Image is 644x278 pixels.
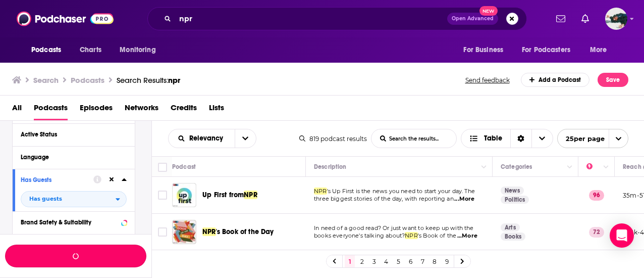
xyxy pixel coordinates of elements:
p: 96 [589,190,604,200]
span: Podcasts [31,43,61,57]
span: In need of a good read? Or just want to keep up with the [314,224,474,231]
span: 's Book of the Day [216,227,274,236]
button: open menu [24,40,74,60]
a: 3 [369,255,379,267]
div: Description [314,161,346,173]
span: 25 per page [558,131,605,147]
button: Brand Safety & Suitability [21,216,127,228]
span: Up First from [202,191,244,199]
button: open menu [557,129,628,148]
a: 1 [345,255,355,267]
h3: Podcasts [71,75,104,85]
a: Episodes [80,100,113,120]
div: Categories [501,161,532,173]
span: Relevancy [189,135,227,142]
button: open menu [583,40,620,60]
span: NPR [314,188,327,195]
button: open menu [456,40,516,60]
button: open menu [113,40,169,60]
div: Search Results: [117,75,180,85]
button: open menu [21,191,127,207]
button: Column Actions [600,161,612,173]
a: Lists [209,100,224,120]
a: Add a Podcast [521,73,590,87]
span: NPR [202,227,216,236]
span: 's Book of the [418,232,456,239]
button: Language [21,151,127,163]
img: Up First from NPR [172,183,196,207]
span: Charts [80,43,101,57]
a: 6 [405,255,415,267]
button: Send feedback [462,76,513,84]
h2: filter dropdown [21,191,127,207]
span: three biggest stories of the day, with reporting an [314,195,454,202]
button: Save [598,73,628,87]
div: Podcast [172,161,196,173]
a: 7 [417,255,427,267]
span: Logged in as fsg.publicity [605,8,627,30]
a: Charts [73,40,108,60]
input: Search podcasts, credits, & more... [175,11,447,27]
button: open menu [169,135,235,142]
span: New [479,6,498,16]
a: 2 [357,255,367,267]
span: Monitoring [120,43,155,57]
a: Politics [501,196,529,204]
div: Has Guests [21,176,87,183]
a: Credits [171,100,197,120]
h3: Search [33,75,59,85]
a: 9 [442,255,452,267]
img: User Profile [605,8,627,30]
a: Search Results:npr [117,75,180,85]
button: Column Actions [478,161,490,173]
button: open menu [515,40,585,60]
button: Choose View [461,129,553,148]
span: npr [168,75,180,85]
span: Has guests [29,196,62,202]
a: 4 [381,255,391,267]
div: Brand Safety & Suitability [21,219,118,226]
span: ...More [454,195,474,203]
div: Open Intercom Messenger [610,223,634,248]
button: Active Status [21,128,127,141]
a: All [12,100,22,120]
span: Podcasts [34,100,68,120]
span: Toggle select row [158,227,167,237]
a: News [501,187,524,195]
img: Podchaser - Follow, Share and Rate Podcasts [17,9,114,28]
a: Books [501,233,525,241]
button: Open AdvancedNew [447,13,498,25]
button: Column Actions [564,161,576,173]
span: More [590,43,607,57]
div: Sort Direction [510,129,531,148]
a: NPR's Book of the Day [202,227,274,237]
span: books everyone's talking about? [314,232,405,239]
p: 72 [589,227,604,237]
div: Power Score [586,161,601,173]
div: Language [21,154,120,161]
button: Show profile menu [605,8,627,30]
div: Search podcasts, credits, & more... [147,7,527,30]
a: Arts [501,223,520,231]
span: For Business [463,43,503,57]
span: 's Up First is the news you need to start your day. The [327,188,475,195]
img: NPR's Book of the Day [172,220,196,244]
a: 8 [430,255,440,267]
h2: Choose List sort [168,129,256,148]
a: Show notifications dropdown [577,10,593,27]
a: 5 [393,255,403,267]
div: 819 podcast results [299,135,367,143]
a: Show notifications dropdown [552,10,569,27]
a: Networks [125,100,158,120]
span: Open Advanced [452,16,494,21]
